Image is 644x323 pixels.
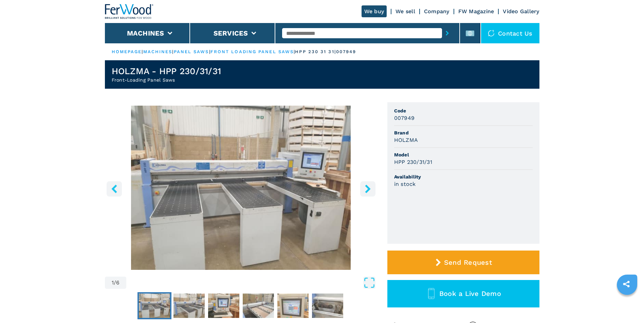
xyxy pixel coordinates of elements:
span: / [114,280,116,285]
span: Model [394,151,533,158]
a: We sell [395,8,415,15]
img: 387a713f792e1669f49cfe28d21fbade [208,294,239,318]
h2: Front-Loading Panel Saws [112,77,221,83]
span: Book a Live Demo [439,289,501,298]
a: sharethis [618,276,635,293]
span: 1 [112,280,114,285]
button: Go to Slide 6 [311,292,345,319]
img: cf006833db2748c6814ac0c21cc85b01 [139,294,170,318]
span: Send Request [444,258,492,266]
button: Open Fullscreen [128,277,375,289]
span: | [142,49,143,54]
a: We buy [362,5,387,17]
button: right-button [360,181,375,196]
button: Go to Slide 4 [241,292,275,319]
img: 687ab35ece4e26638dcd1316592b232e [277,294,309,318]
button: Go to Slide 5 [276,292,310,319]
span: | [294,49,295,54]
p: 007949 [336,49,356,55]
a: machines [143,49,172,54]
button: Go to Slide 3 [207,292,241,319]
a: HOMEPAGE [112,49,142,54]
img: d01f4c764186917a55f6cdca05f29de2 [173,294,205,318]
h3: in stock [394,180,416,188]
span: | [172,49,173,54]
button: Services [214,29,248,37]
h1: HOLZMA - HPP 230/31/31 [112,66,221,77]
nav: Thumbnail Navigation [105,292,377,319]
button: Go to Slide 1 [137,292,171,319]
button: Machines [127,29,164,37]
div: Go to Slide 1 [105,106,377,270]
h3: HPP 230/31/31 [394,158,432,166]
div: Contact us [481,23,539,43]
button: submit-button [442,25,453,41]
a: Company [424,8,449,15]
span: Code [394,107,533,114]
button: left-button [107,181,122,196]
span: | [209,49,210,54]
p: hpp 230 31 31 | [295,49,336,55]
a: Video Gallery [503,8,539,15]
button: Send Request [387,251,539,274]
h3: HOLZMA [394,136,418,144]
img: Ferwood [105,4,154,19]
a: front loading panel saws [210,49,294,54]
img: 2f12c02ba8899cb7a206ccc8acd08840 [312,294,343,318]
span: Availability [394,173,533,180]
span: Brand [394,129,533,136]
a: panel saws [174,49,209,54]
img: Front-Loading Panel Saws HOLZMA HPP 230/31/31 [105,106,377,270]
img: Contact us [488,30,495,37]
button: Book a Live Demo [387,280,539,307]
button: Go to Slide 2 [172,292,206,319]
span: 6 [116,280,119,285]
a: FW Magazine [458,8,494,15]
img: f5ffa1fa4a41c615a1bc469bb3656e4f [243,294,274,318]
h3: 007949 [394,114,415,122]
